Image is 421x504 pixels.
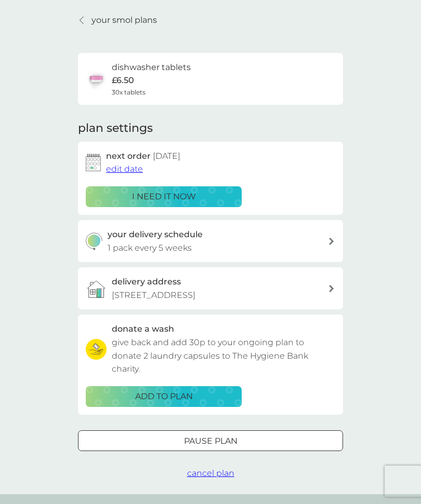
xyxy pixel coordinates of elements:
h3: delivery address [112,275,181,289]
button: i need it now [86,186,242,207]
button: edit date [106,162,143,176]
span: edit date [106,164,143,174]
p: 1 pack every 5 weeks [108,241,192,255]
button: Pause plan [78,430,343,451]
button: cancel plan [187,467,234,480]
span: 30x tablets [112,87,146,97]
p: your smol plans [91,13,157,27]
p: give back and add 30p to your ongoing plan to donate 2 laundry capsules to The Hygiene Bank charity. [112,336,335,376]
button: ADD TO PLAN [86,386,242,407]
h2: next order [106,149,180,163]
p: i need it now [132,190,196,203]
span: cancel plan [187,468,234,478]
p: Pause plan [184,434,238,448]
span: [DATE] [153,151,180,161]
a: your smol plans [78,13,157,27]
h3: donate a wash [112,322,174,336]
h6: dishwasher tablets [112,61,191,74]
p: ADD TO PLAN [135,390,193,403]
h3: your delivery schedule [108,228,203,241]
a: delivery address[STREET_ADDRESS] [78,267,343,309]
h2: plan settings [78,120,153,137]
img: dishwasher tablets [86,69,107,89]
button: your delivery schedule1 pack every 5 weeks [78,220,343,262]
p: £6.50 [112,74,134,87]
p: [STREET_ADDRESS] [112,289,195,302]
